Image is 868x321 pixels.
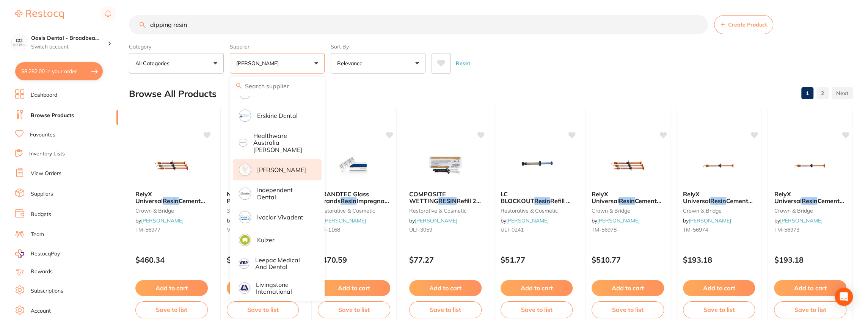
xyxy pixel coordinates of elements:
span: by [501,217,549,224]
p: Erskine Dental [257,112,298,119]
p: All Categories [135,60,173,67]
span: Cement Value Pack Transclucent [135,197,207,211]
span: by [592,217,640,224]
button: Save to list [135,301,208,318]
label: Sort By [331,43,425,50]
img: RelyX Universal Resin Cement Value Pack A1 [603,147,652,185]
small: crown & bridge [774,208,846,214]
span: by [318,217,366,224]
p: $51.77 [501,255,573,264]
button: Relevance [331,53,425,74]
img: Healthware Australia Ridley [240,140,246,146]
img: Leepac Medical and Dental [240,260,248,268]
a: Rewards [31,268,53,276]
button: Save to list [318,301,390,318]
a: Browse Products [31,112,74,119]
p: $470.59 [318,255,390,264]
img: RelyX Universal Resin Cement Value Pack Transclucent [147,147,196,185]
p: $77.27 [409,255,482,264]
a: [PERSON_NAME] [415,217,457,224]
span: RelyX Universal [683,190,710,205]
img: GRANDTEC Glass Strands Resin Impregnated L/C 5.5cm Pk of 5 [330,147,379,185]
b: RelyX Universal Resin Cement Value Pack A1 [592,191,664,205]
span: by [774,217,822,224]
label: Category [129,43,224,50]
a: Inventory Lists [29,150,65,158]
a: [PERSON_NAME] [597,217,640,224]
h4: Oasis Dental - Broadbeach [31,34,108,42]
a: Favourites [30,131,55,139]
h2: Browse All Products [129,89,217,99]
em: Resin [619,197,635,205]
p: Relevance [337,60,366,67]
button: Save to list [592,301,664,318]
a: Subscriptions [31,287,63,295]
span: Cement A3O [774,197,844,211]
a: 1 [801,86,813,101]
img: Restocq Logo [15,10,64,19]
a: [PERSON_NAME] [689,217,731,224]
b: COMPOSITE WETTING RESIN Refill 2 x 1.2ml Syringe [409,191,482,205]
img: Henry Schein Halas [240,165,250,175]
em: Resin [534,197,550,205]
img: Erskine Dental [240,111,250,121]
span: RelyX Universal [592,190,619,205]
em: Resin [341,197,356,205]
span: RestocqPay [31,250,60,258]
small: restorative & cosmetic [409,208,482,214]
a: [PERSON_NAME] [506,217,549,224]
span: Impregnated L/C 5.5cm Pk of 5 [318,197,394,211]
small: crown & bridge [592,208,664,214]
img: RestocqPay [15,249,24,258]
p: $193.18 [774,255,846,264]
span: RelyX Universal [774,190,801,205]
button: Add to cart [683,280,755,296]
p: [PERSON_NAME] [236,60,282,67]
span: TM-56974 [683,226,708,233]
a: Restocq Logo [15,6,64,23]
span: TM-56978 [592,226,617,233]
a: Dashboard [31,91,57,99]
span: Create Product [728,22,767,28]
a: 2 [816,86,829,101]
span: by [683,217,731,224]
p: Healthware Australia [PERSON_NAME] [253,132,311,153]
button: Save to list [774,301,846,318]
img: COMPOSITE WETTING RESIN Refill 2 x 1.2ml Syringe [421,147,470,185]
button: Add to cart [227,280,299,296]
button: Add to cart [501,280,573,296]
p: Leepac Medical and Dental [255,257,311,271]
button: [PERSON_NAME] [230,53,325,74]
input: Search supplier [230,77,325,96]
span: TM-56977 [135,226,160,233]
small: crown & bridge [135,208,208,214]
b: RelyX Universal Resin Cement WO [683,191,755,205]
em: Resin [801,197,817,205]
img: RelyX Universal Resin Cement A3O [786,147,835,185]
b: LC BLOCKOUT Resin Refill 4 x 1.2ml Syringe [501,191,573,205]
p: $1,326.36 [227,255,299,264]
img: LC BLOCKOUT Resin Refill 4 x 1.2ml Syringe [512,147,561,185]
span: NEXTDENT ND5100 3D Printer [227,190,295,205]
button: Add to cart [774,280,846,296]
p: [PERSON_NAME] [257,166,306,173]
button: Save to list [683,301,755,318]
a: Suppliers [31,190,53,198]
button: Reset [454,53,472,74]
p: Switch account [31,43,108,51]
span: ULT-3059 [409,226,432,233]
button: Add to cart [135,280,208,296]
p: Ivoclar Vivadent [257,214,303,221]
a: [PERSON_NAME] [323,217,366,224]
b: GRANDTEC Glass Strands Resin Impregnated L/C 5.5cm Pk of 5 [318,191,390,205]
span: Cement Value Pack A1 [592,197,661,211]
label: Supplier [230,43,325,50]
button: Save to list [227,301,299,318]
a: Team [31,231,44,238]
span: by [135,217,184,224]
a: [PERSON_NAME] [141,217,184,224]
a: RestocqPay [15,249,60,258]
button: All Categories [129,53,224,74]
a: [PERSON_NAME] [780,217,822,224]
b: NEXTDENT ND5100 3D Printer Resin Tray Kit [227,191,299,205]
